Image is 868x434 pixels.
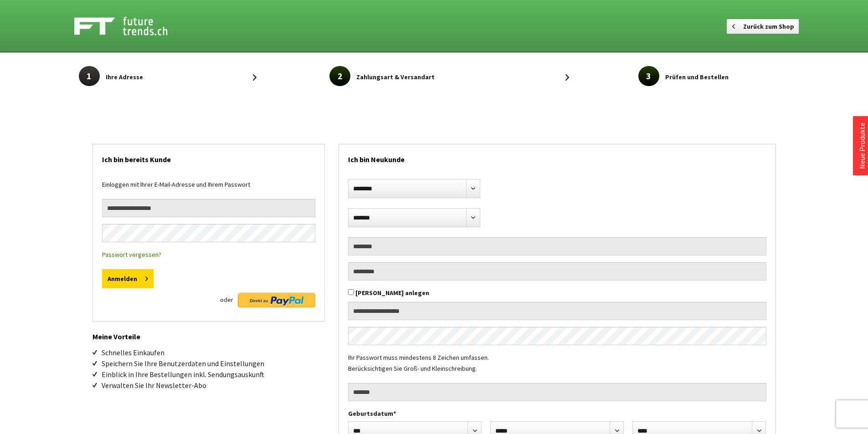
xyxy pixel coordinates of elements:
div: Ihr Passwort muss mindestens 8 Zeichen umfassen. Berücksichtigen Sie Groß- und Kleinschreibung. [348,352,766,383]
img: Direkt zu PayPal Button [238,293,315,307]
li: Einblick in Ihre Bestellungen inkl. Sendungsauskunft [102,369,325,380]
span: Ihre Adresse [106,71,143,82]
span: 3 [638,66,659,86]
button: Anmelden [102,269,154,288]
label: [PERSON_NAME] anlegen [355,289,429,297]
span: 2 [329,66,350,86]
span: oder [220,293,233,306]
a: Zurück zum Shop [727,19,799,34]
span: 1 [79,66,100,86]
img: Shop Futuretrends - zur Startseite wechseln [74,15,188,37]
span: Zahlungsart & Versandart [356,71,435,82]
span: Prüfen und Bestellen [665,71,729,82]
li: Verwalten Sie Ihr Newsletter-Abo [102,380,325,391]
h2: Ich bin Neukunde [348,144,766,170]
h2: Meine Vorteile [92,322,325,342]
h2: Ich bin bereits Kunde [102,144,315,170]
li: Schnelles Einkaufen [102,347,325,358]
a: Passwort vergessen? [102,250,161,259]
div: Einloggen mit Ihrer E-Mail-Adresse und Ihrem Passwort [102,179,315,199]
li: Speichern Sie Ihre Benutzerdaten und Einstellungen [102,358,325,369]
label: Geburtsdatum* [348,408,766,419]
a: Neue Produkte [858,123,867,169]
a: Shop Futuretrends - zur Startseite wechseln [74,15,248,37]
